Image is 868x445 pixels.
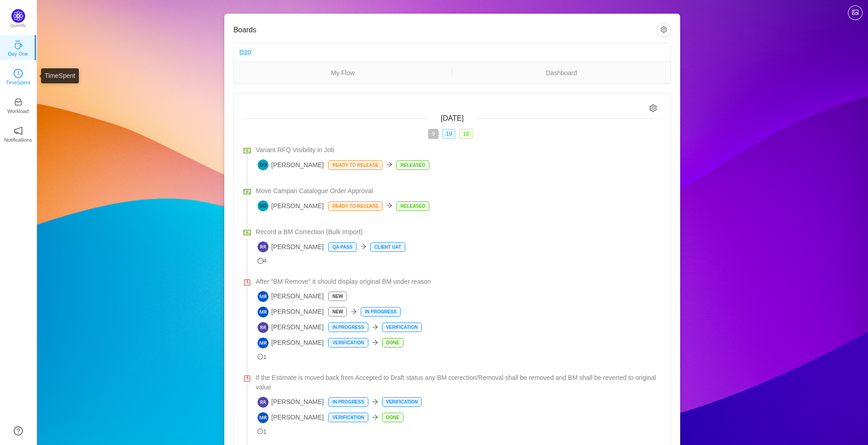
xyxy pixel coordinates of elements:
[256,277,431,286] span: After "BM Remove" it should display original BM under reason
[452,68,671,78] a: Dashboard
[14,426,23,435] a: icon: question-circle
[256,227,362,237] span: Record a BM Correction (Bulk Import)
[14,72,23,81] a: icon: clock-circleTimeSpent
[371,243,405,251] p: Client UAT
[239,49,251,56] a: D20
[10,23,26,29] p: Quantify
[329,292,346,301] p: New
[397,161,429,169] p: Released
[386,202,393,209] i: icon: arrow-right
[258,397,269,408] img: RR
[372,414,378,420] i: icon: arrow-right
[4,136,32,144] p: Notifications
[258,200,324,211] span: [PERSON_NAME]
[329,323,367,332] p: In Progress
[397,202,429,210] p: Released
[14,69,23,78] i: icon: clock-circle
[360,243,367,250] i: icon: arrow-right
[258,241,269,252] img: RR
[258,291,269,302] img: MR
[428,129,439,139] span: 9
[233,26,656,35] h3: Boards
[234,68,452,78] a: My Flow
[7,107,29,115] p: Workload
[258,159,324,170] span: [PERSON_NAME]
[649,104,657,112] i: icon: setting
[329,398,367,406] p: In Progress
[258,241,324,252] span: [PERSON_NAME]
[382,413,403,422] p: Done
[11,9,25,23] img: Quantify
[656,23,671,37] button: icon: setting
[329,161,382,169] p: Ready to Release
[441,114,464,122] span: [DATE]
[459,129,472,139] span: 18
[372,324,378,330] i: icon: arrow-right
[372,339,378,346] i: icon: arrow-right
[442,129,455,139] span: 19
[258,429,267,435] span: 1
[329,202,382,210] p: Ready to Release
[14,40,23,49] i: icon: coffee
[256,145,660,155] a: Variant RFQ Visibility in Job
[258,429,263,435] i: icon: message
[258,307,269,317] img: MR
[361,307,400,316] p: In Progress
[848,5,863,20] button: icon: picture
[258,200,269,211] img: DO
[258,322,269,333] img: RR
[382,323,422,332] p: Verification
[258,291,324,302] span: [PERSON_NAME]
[258,397,324,408] span: [PERSON_NAME]
[258,412,269,423] img: MR
[258,322,324,333] span: [PERSON_NAME]
[351,308,357,315] i: icon: arrow-right
[8,50,28,58] p: Day One
[258,412,324,423] span: [PERSON_NAME]
[329,413,368,422] p: Verification
[329,307,346,316] p: New
[256,186,660,196] a: Move Campari Catalogue Order Approval
[14,97,23,107] i: icon: inbox
[256,145,334,155] span: Variant RFQ Visibility in Job
[14,43,23,52] a: icon: coffeeDay One
[382,338,403,347] p: Done
[382,398,422,406] p: Verification
[258,354,263,360] i: icon: message
[258,338,324,348] span: [PERSON_NAME]
[258,258,263,264] i: icon: message
[329,338,368,347] p: Verification
[258,307,324,317] span: [PERSON_NAME]
[6,78,31,87] p: TimeSpent
[372,399,378,405] i: icon: arrow-right
[256,227,660,237] a: Record a BM Correction (Bulk Import)
[14,129,23,138] a: icon: notificationNotifications
[258,159,269,170] img: DO
[258,338,269,348] img: MR
[256,186,373,196] span: Move Campari Catalogue Order Approval
[14,100,23,109] a: icon: inboxWorkload
[14,126,23,135] i: icon: notification
[329,243,356,251] p: QA Pass
[258,258,267,264] span: 4
[256,373,660,392] a: If the Estimate is moved back from Accepted to Draft status any BM correction/Removal shall be re...
[258,354,267,360] span: 1
[386,161,393,168] i: icon: arrow-right
[256,277,660,286] a: After "BM Remove" it should display original BM under reason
